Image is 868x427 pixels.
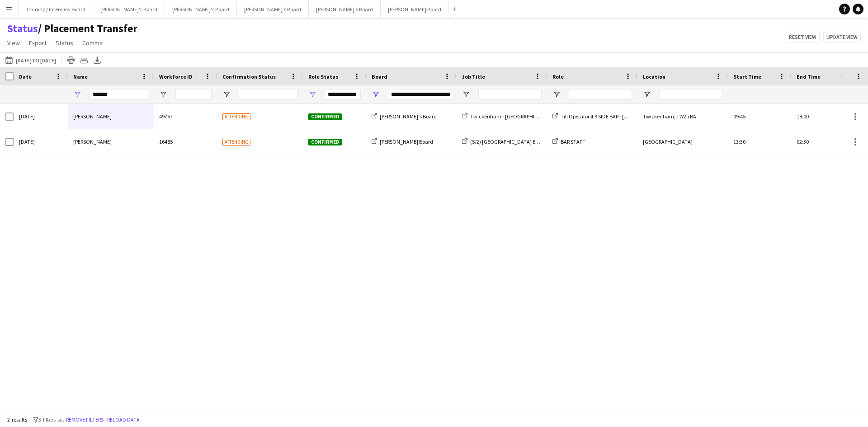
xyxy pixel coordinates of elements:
a: Export [25,37,50,49]
a: Status [7,22,38,35]
input: Location Filter Input [659,89,722,100]
app-action-btn: Print [66,55,76,66]
div: [GEOGRAPHIC_DATA] [637,129,728,154]
span: 3 filters set [38,416,64,423]
button: Remove filters [64,415,105,425]
span: Date [19,73,32,80]
button: Reset view [786,32,820,42]
button: Open Filter Menu [462,90,470,99]
div: [DATE] [14,129,68,154]
a: View [4,37,24,49]
button: Open Filter Menu [643,90,651,99]
div: 13:30 [728,129,791,154]
span: (5/2) [GEOGRAPHIC_DATA] Events [470,138,548,145]
span: View [7,39,20,47]
button: Training / Interview Board [19,0,93,18]
span: Job Title [462,73,485,80]
span: End Time [797,73,821,80]
input: Workforce ID Filter Input [175,89,212,100]
span: Name [73,73,88,80]
span: Export [29,39,47,47]
app-action-btn: Export XLSX [92,55,103,66]
span: Till Operator 4.9 SIDE BAR - [GEOGRAPHIC_DATA] - LEVEL 4 [561,113,693,120]
button: Open Filter Menu [308,90,316,99]
button: Open Filter Menu [372,90,380,99]
span: Board [372,73,387,80]
button: [PERSON_NAME]'s Board [237,0,309,18]
span: Role Status [308,73,338,80]
input: Name Filter Input [90,89,148,100]
button: Open Filter Menu [159,90,167,99]
input: Confirmation Status Filter Input [239,89,297,100]
tcxspan: Call 30-09-2025 via 3CX [16,57,32,64]
a: [PERSON_NAME] Board [372,138,433,145]
button: Open Filter Menu [222,90,231,99]
button: Reload data [105,415,142,425]
span: Status [56,39,73,47]
span: BAR STAFF [561,138,585,145]
div: 49757 [154,104,217,129]
button: [PERSON_NAME]'s Board [309,0,381,18]
a: (5/2) [GEOGRAPHIC_DATA] Events [462,138,548,145]
span: Comms [82,39,103,47]
span: Attending [222,139,250,145]
div: 09:45 [728,104,791,129]
span: Twickenham - [GEOGRAPHIC_DATA] [470,113,555,120]
a: Till Operator 4.9 SIDE BAR - [GEOGRAPHIC_DATA] - LEVEL 4 [552,113,693,120]
div: Twickenham, TW2 7BA [637,104,728,129]
div: 18:00 [791,104,854,129]
div: 02:30 [791,129,854,154]
input: Job Title Filter Input [478,89,542,100]
button: [PERSON_NAME]'s Board [165,0,237,18]
span: [PERSON_NAME]'s Board [380,113,437,120]
button: [PERSON_NAME] Board [381,0,449,18]
span: Attending [222,113,250,120]
span: Placement Transfer [38,22,137,35]
span: Confirmed [308,113,342,120]
app-action-btn: Crew files as ZIP [79,55,90,66]
div: 16485 [154,129,217,154]
span: Location [643,73,665,80]
a: Twickenham - [GEOGRAPHIC_DATA] [462,113,555,120]
span: Confirmation Status [222,73,276,80]
button: [PERSON_NAME]'s Board [93,0,165,18]
span: [PERSON_NAME] [73,138,112,145]
a: Status [52,37,77,49]
span: Start Time [733,73,761,80]
span: Confirmed [308,139,342,145]
button: Open Filter Menu [73,90,81,99]
span: [PERSON_NAME] Board [380,138,433,145]
a: [PERSON_NAME]'s Board [372,113,437,120]
button: Open Filter Menu [552,90,561,99]
span: [PERSON_NAME] [73,113,112,120]
input: Role Filter Input [569,89,632,100]
a: Comms [79,37,106,49]
button: Update view [823,32,861,42]
span: Role [552,73,564,80]
button: [DATE]to [DATE] [4,55,58,66]
a: BAR STAFF [552,138,585,145]
div: [DATE] [14,104,68,129]
span: Workforce ID [159,73,193,80]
